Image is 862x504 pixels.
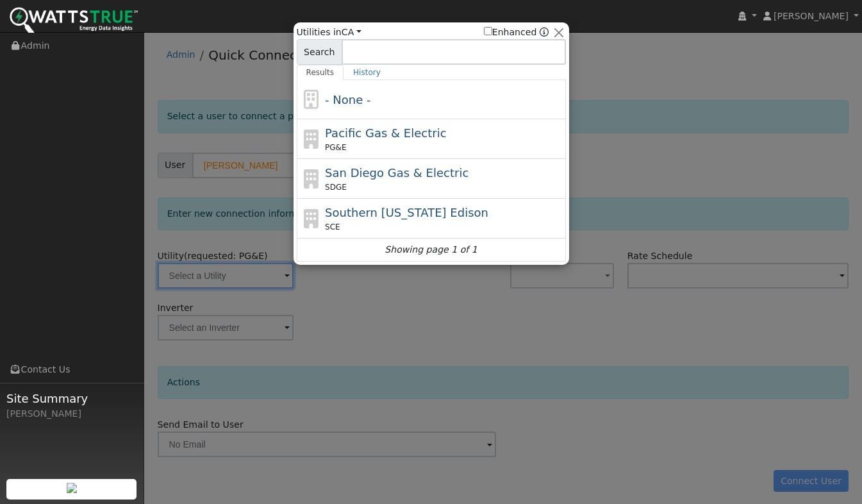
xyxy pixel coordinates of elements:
span: - None - [325,93,370,106]
span: PG&E [325,142,346,153]
a: CA [342,27,361,37]
span: Site Summary [6,390,137,407]
span: San Diego Gas & Electric [325,166,468,180]
img: retrieve [67,483,77,493]
span: SDGE [325,181,347,193]
span: SCE [325,221,340,233]
span: Search [297,39,342,65]
i: Showing page 1 of 1 [385,243,477,256]
input: Enhanced [484,27,492,35]
div: [PERSON_NAME] [6,407,137,421]
a: History [344,65,390,80]
img: WattsTrue [10,7,138,36]
span: Pacific Gas & Electric [325,126,446,140]
span: [PERSON_NAME] [774,11,849,21]
span: Show enhanced providers [484,26,549,39]
a: Enhanced Providers [540,27,549,37]
span: Utilities in [297,26,361,39]
a: Results [297,65,344,80]
label: Enhanced [484,26,537,39]
span: Southern [US_STATE] Edison [325,206,488,219]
